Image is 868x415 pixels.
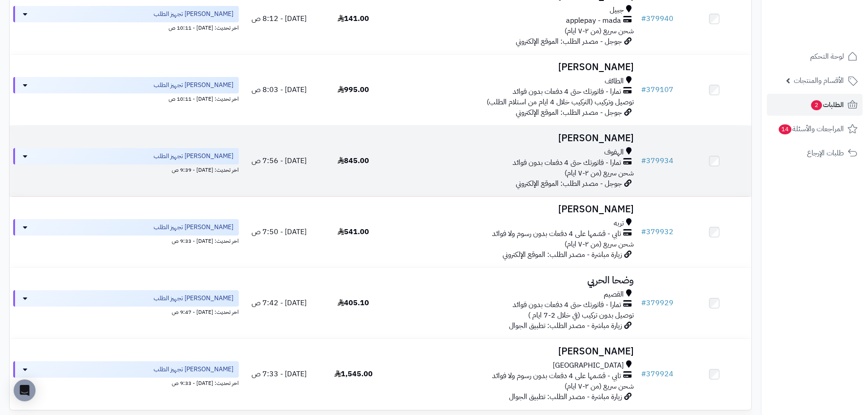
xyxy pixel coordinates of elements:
span: زيارة مباشرة - مصدر الطلب: تطبيق الجوال [509,391,622,402]
span: # [641,84,646,95]
span: # [641,297,646,308]
div: اخر تحديث: [DATE] - 9:39 ص [13,164,239,174]
span: 405.10 [338,297,369,308]
span: جبيل [610,5,624,15]
a: طلبات الإرجاع [767,142,863,164]
span: 141.00 [338,13,369,24]
span: [PERSON_NAME] تجهيز الطلب [154,81,233,90]
span: تمارا - فاتورتك حتى 4 دفعات بدون فوائد [513,300,621,310]
span: جوجل - مصدر الطلب: الموقع الإلكتروني [516,36,622,47]
span: applepay - mada [566,15,621,26]
h3: [PERSON_NAME] [394,62,634,72]
span: تمارا - فاتورتك حتى 4 دفعات بدون فوائد [513,87,621,97]
span: [PERSON_NAME] تجهيز الطلب [154,365,233,374]
span: # [641,369,646,379]
a: الطلبات2 [767,94,863,116]
span: [PERSON_NAME] تجهيز الطلب [154,294,233,303]
span: زيارة مباشرة - مصدر الطلب: الموقع الإلكتروني [503,249,622,260]
span: [DATE] - 8:12 ص [252,13,307,24]
span: [DATE] - 7:33 ص [252,369,307,379]
span: تمارا - فاتورتك حتى 4 دفعات بدون فوائد [513,158,621,168]
div: اخر تحديث: [DATE] - 9:33 ص [13,236,239,245]
a: #379929 [641,297,673,308]
h3: [PERSON_NAME] [394,204,634,215]
div: اخر تحديث: [DATE] - 10:11 ص [13,93,239,103]
div: اخر تحديث: [DATE] - 9:47 ص [13,307,239,316]
span: توصيل وتركيب (التركيب خلال 4 ايام من استلام الطلب) [487,97,634,108]
span: شحن سريع (من ٢-٧ ايام) [565,239,634,250]
a: لوحة التحكم [767,46,863,67]
a: #379107 [641,84,673,95]
a: #379934 [641,155,673,166]
span: [PERSON_NAME] تجهيز الطلب [154,152,233,161]
span: تابي - قسّمها على 4 دفعات بدون رسوم ولا فوائد [492,229,621,239]
span: 541.00 [338,226,369,237]
span: [DATE] - 7:56 ص [252,155,307,166]
span: توصيل بدون تركيب (في خلال 2-7 ايام ) [528,310,634,321]
span: شحن سريع (من ٢-٧ ايام) [565,381,634,392]
span: الهفوف [604,147,624,158]
span: 1,545.00 [334,369,373,379]
span: # [641,155,646,166]
span: الأقسام والمنتجات [794,74,844,87]
span: جوجل - مصدر الطلب: الموقع الإلكتروني [516,178,622,189]
span: [DATE] - 7:50 ص [252,226,307,237]
div: اخر تحديث: [DATE] - 10:11 ص [13,22,239,32]
span: لوحة التحكم [810,50,844,63]
span: شحن سريع (من ٢-٧ ايام) [565,26,634,36]
div: Open Intercom Messenger [14,379,36,401]
a: #379932 [641,226,673,237]
span: [GEOGRAPHIC_DATA] [553,360,624,371]
span: زيارة مباشرة - مصدر الطلب: تطبيق الجوال [509,320,622,331]
span: طلبات الإرجاع [807,147,844,159]
span: # [641,226,646,237]
span: 995.00 [338,84,369,95]
span: [DATE] - 7:42 ص [252,297,307,308]
span: تربه [614,218,624,229]
h3: وضحا الحربي [394,275,634,286]
a: #379924 [641,369,673,379]
span: تابي - قسّمها على 4 دفعات بدون رسوم ولا فوائد [492,371,621,381]
span: # [641,13,646,24]
span: [PERSON_NAME] تجهيز الطلب [154,10,233,19]
h3: [PERSON_NAME] [394,346,634,357]
span: [PERSON_NAME] تجهيز الطلب [154,223,233,232]
span: 2 [811,100,822,110]
span: 14 [779,124,791,134]
span: المراجعات والأسئلة [778,123,844,135]
h3: [PERSON_NAME] [394,133,634,143]
span: [DATE] - 8:03 ص [252,84,307,95]
span: القصيم [604,289,624,300]
div: اخر تحديث: [DATE] - 9:33 ص [13,378,239,387]
a: المراجعات والأسئلة14 [767,118,863,140]
span: جوجل - مصدر الطلب: الموقع الإلكتروني [516,107,622,118]
span: 845.00 [338,155,369,166]
a: #379940 [641,13,673,24]
img: logo-2.png [806,25,859,44]
span: الطلبات [810,98,844,111]
span: شحن سريع (من ٢-٧ ايام) [565,168,634,179]
span: الطائف [605,76,624,87]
